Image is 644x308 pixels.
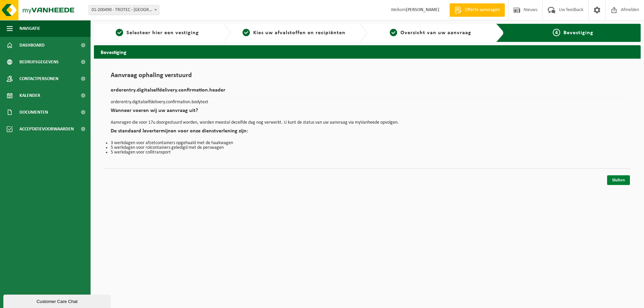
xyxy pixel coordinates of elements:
[371,29,491,37] a: 3Overzicht van uw aanvraag
[89,5,159,15] span: 01-200490 - TROTEC - VEURNE
[111,87,624,97] h2: orderentry.digitalselfdelivery.confirmation.header
[111,145,624,150] li: 5 werkdagen voor rolcontainers geledigd met de perswagen
[390,29,397,36] span: 3
[111,72,624,82] h1: Aanvraag ophaling verstuurd
[111,100,624,105] p: orderentry.digitalselfdelivery.confirmation.bodytext
[111,120,624,125] p: Aanvragen die voor 17u doorgestuurd worden, worden meestal dezelfde dag nog verwerkt. U kunt de s...
[449,3,505,17] a: Offerte aanvragen
[607,175,630,185] a: Sluiten
[111,150,624,155] li: 5 werkdagen voor collitransport
[111,108,624,117] h2: Wanneer voeren wij uw aanvraag uit?
[553,29,560,36] span: 4
[400,30,471,36] span: Overzicht van uw aanvraag
[94,45,641,58] h2: Bevestiging
[19,87,40,104] span: Kalender
[111,141,624,145] li: 3 werkdagen voor afzetcontainers opgehaald met de haakwagen
[243,29,250,36] span: 2
[253,30,345,36] span: Kies uw afvalstoffen en recipiënten
[111,128,624,137] h2: De standaard levertermijnen voor onze dienstverlening zijn:
[89,5,159,15] span: 01-200490 - TROTEC - VEURNE
[406,7,439,12] strong: [PERSON_NAME]
[463,7,501,13] span: Offerte aanvragen
[97,29,217,37] a: 1Selecteer hier een vestiging
[19,54,59,70] span: Bedrijfsgegevens
[19,70,58,87] span: Contactpersonen
[19,37,45,54] span: Dashboard
[234,29,354,37] a: 2Kies uw afvalstoffen en recipiënten
[19,20,40,37] span: Navigatie
[116,29,123,36] span: 1
[126,30,199,36] span: Selecteer hier een vestiging
[19,121,74,137] span: Acceptatievoorwaarden
[19,104,48,121] span: Documenten
[3,293,112,308] iframe: chat widget
[563,30,593,36] span: Bevestiging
